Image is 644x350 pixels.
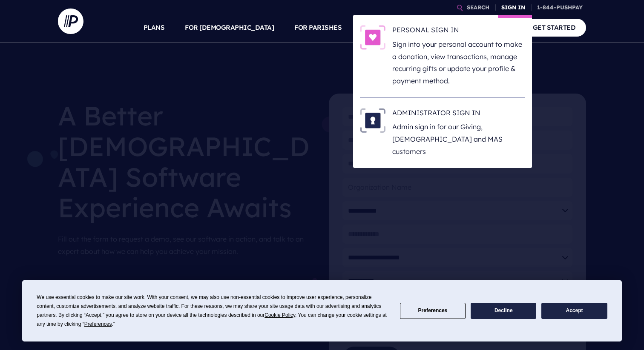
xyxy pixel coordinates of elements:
h6: PERSONAL SIGN IN [392,25,525,38]
a: GET STARTED [522,19,586,36]
button: Accept [541,303,607,319]
button: Preferences [400,303,466,319]
a: PLANS [144,13,165,43]
span: Preferences [84,321,112,327]
a: PERSONAL SIGN IN - Illustration PERSONAL SIGN IN Sign into your personal account to make a donati... [360,25,525,87]
p: Sign into your personal account to make a donation, view transactions, manage recurring gifts or ... [392,38,525,87]
a: EXPLORE [420,13,450,43]
a: COMPANY [470,13,502,43]
div: Cookie Consent Prompt [22,280,622,341]
img: ADMINISTRATOR SIGN IN - Illustration [360,108,385,133]
a: FOR [DEMOGRAPHIC_DATA] [185,13,274,43]
a: ADMINISTRATOR SIGN IN - Illustration ADMINISTRATOR SIGN IN Admin sign in for our Giving, [DEMOGRA... [360,108,525,158]
a: FOR PARISHES [294,13,342,43]
h6: ADMINISTRATOR SIGN IN [392,108,525,121]
button: Decline [471,303,536,319]
p: Admin sign in for our Giving, [DEMOGRAPHIC_DATA] and MAS customers [392,121,525,157]
div: We use essential cookies to make our site work. With your consent, we may also use non-essential ... [37,293,389,329]
img: PERSONAL SIGN IN - Illustration [360,25,385,50]
span: Cookie Policy [264,312,295,318]
a: SOLUTIONS [362,13,400,43]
